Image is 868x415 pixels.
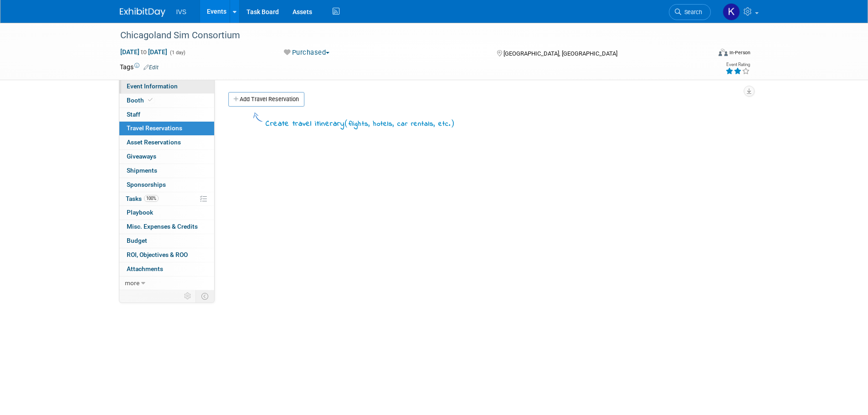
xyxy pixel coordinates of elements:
td: Tags [120,62,159,72]
a: ROI, Objectives & ROO [119,248,214,262]
span: Booth [127,97,154,104]
span: Sponsorships [127,181,166,188]
a: Booth [119,94,214,108]
span: Misc. Expenses & Credits [127,223,198,230]
td: Toggle Event Tabs [195,290,214,302]
span: Attachments [127,265,163,272]
a: Budget [119,234,214,248]
img: ExhibitDay [120,8,165,17]
a: Playbook [119,206,214,220]
span: IVS [176,8,187,15]
span: Event Information [127,82,178,90]
span: Asset Reservations [127,138,181,146]
span: Budget [127,237,147,244]
span: Travel Reservations [127,124,182,132]
a: Event Information [119,80,214,93]
a: Attachments [119,262,214,276]
a: Add Travel Reservation [228,92,304,107]
div: In-Person [729,49,750,56]
span: Giveaways [127,153,156,160]
div: Event Rating [725,62,750,67]
a: Search [669,4,711,20]
span: ( [344,118,349,128]
a: Travel Reservations [119,122,214,135]
span: Search [681,9,702,15]
a: Misc. Expenses & Credits [119,220,214,234]
img: Karl Fauerbach [723,3,740,20]
td: Personalize Event Tab Strip [180,290,196,302]
span: Playbook [127,209,153,216]
span: ROI, Objectives & ROO [127,251,188,258]
a: Asset Reservations [119,136,214,149]
span: (1 day) [169,50,185,56]
a: more [119,277,214,290]
span: Staff [127,111,140,118]
span: flights, hotels, car rentals, etc. [349,119,451,129]
i: Booth reservation complete [148,97,153,102]
div: Create travel itinerary [266,118,455,130]
img: Format-Inperson.png [719,49,728,56]
span: more [125,279,139,287]
div: Event Format [657,47,751,61]
span: Shipments [127,167,157,174]
a: Shipments [119,164,214,178]
span: ) [451,118,455,128]
a: Tasks100% [119,192,214,206]
a: Edit [144,64,159,71]
span: [DATE] [DATE] [120,48,168,56]
span: [GEOGRAPHIC_DATA], [GEOGRAPHIC_DATA] [503,50,617,57]
span: to [139,48,148,56]
a: Sponsorships [119,178,214,192]
div: Chicagoland Sim Consortium [117,27,697,44]
button: Purchased [281,48,333,57]
span: 100% [144,195,159,202]
a: Staff [119,108,214,122]
a: Giveaways [119,150,214,164]
span: Tasks [126,195,159,202]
